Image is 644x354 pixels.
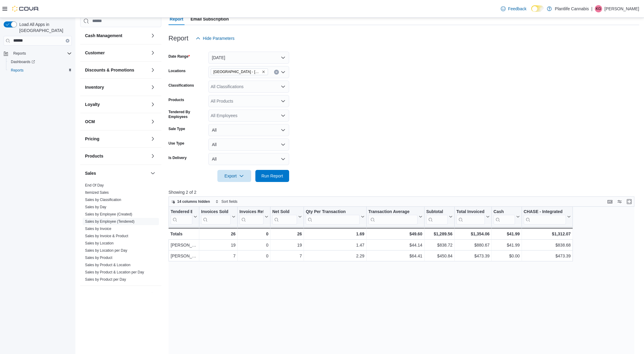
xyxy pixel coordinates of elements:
button: Discounts & Promotions [149,66,156,74]
span: End Of Day [85,183,104,188]
span: Export [221,170,248,182]
div: CHASE - Integrated [524,209,566,224]
h3: Products [85,153,103,159]
a: Sales by Location per Day [85,248,127,253]
button: Invoices Sold [201,209,235,224]
button: Customer [149,49,156,56]
div: Invoices Sold [201,209,231,215]
span: Dashboards [8,58,72,65]
span: Sales by Invoice [85,226,111,231]
label: Products [169,97,184,102]
a: Reports [8,67,26,74]
h3: OCM [85,119,95,125]
span: Sales by Invoice & Product [85,234,128,238]
div: Subtotal [426,209,447,215]
div: $1,354.06 [456,230,489,238]
div: 19 [201,241,235,249]
button: Inventory [149,84,156,91]
input: Dark Mode [531,5,544,12]
span: Reports [11,68,24,73]
span: Email Subscription [191,13,229,25]
div: Sales [80,182,161,285]
div: 26 [201,230,235,238]
button: Products [149,152,156,160]
a: Sales by Product & Location per Day [85,270,144,274]
h3: Cash Management [85,33,122,39]
span: Grande Prairie - Westgate [211,69,268,75]
button: Sales [85,170,148,176]
button: All [208,153,289,165]
p: Showing 2 of 2 [169,189,639,195]
button: Hide Parameters [193,32,237,44]
span: Sales by Employee (Tendered) [85,219,134,224]
div: 0 [239,252,268,260]
a: Sales by Classification [85,198,121,202]
div: CHASE - Integrated [524,209,566,215]
button: Reports [11,50,28,57]
button: Open list of options [281,84,286,89]
a: Itemized Sales [85,190,109,195]
div: Net Sold [272,209,297,224]
span: Report [170,13,183,25]
span: Sales by Product & Location [85,263,131,267]
button: Net Sold [272,209,302,224]
div: $473.39 [456,252,490,260]
span: Sales by Day [85,205,106,209]
button: Clear input [274,70,279,75]
button: Loyalty [85,101,148,107]
div: $1,289.56 [426,230,452,238]
button: CHASE - Integrated [524,209,571,224]
div: Invoices Ref [239,209,264,224]
span: Reports [13,51,26,56]
a: Sales by Product & Location [85,263,131,267]
h3: Pricing [85,136,99,142]
a: Sales by Location [85,241,114,245]
button: Open list of options [281,113,286,118]
button: Display options [616,198,623,205]
button: Reports [6,66,74,75]
button: Tendered Employee [171,209,197,224]
button: Cash [494,209,520,224]
a: Sales by Employee (Tendered) [85,219,134,224]
button: All [208,139,289,151]
nav: Complex example [4,47,72,90]
h3: Sales [85,170,96,176]
a: Sales by Employee (Created) [85,212,132,216]
span: [GEOGRAPHIC_DATA] - [GEOGRAPHIC_DATA] [213,69,260,75]
div: 1.69 [306,230,364,238]
span: KG [596,5,601,12]
button: OCM [85,119,148,125]
button: All [208,124,289,136]
div: 19 [272,241,302,249]
a: Sales by Product [85,256,112,260]
span: Itemized Sales [85,190,109,195]
label: Use Type [169,141,184,146]
p: Plantlife Cannabis [555,5,589,12]
div: $49.60 [368,230,422,238]
div: 0 [239,230,268,238]
div: Tendered Employee [171,209,192,215]
label: Is Delivery [169,155,187,160]
button: Clear input [66,39,69,43]
button: Pricing [149,135,156,142]
button: Sort fields [213,198,240,205]
span: 14 columns hidden [177,199,210,204]
div: Transaction Average [368,209,417,224]
button: 14 columns hidden [169,198,213,205]
button: OCM [149,118,156,125]
div: $880.67 [456,241,490,249]
a: Dashboards [8,58,37,65]
div: $473.39 [524,252,571,260]
h3: Customer [85,50,105,56]
button: Taxes [149,291,156,298]
button: Keyboard shortcuts [606,198,614,205]
div: 0 [239,241,268,249]
button: Total Invoiced [456,209,489,224]
button: Inventory [85,84,148,90]
span: Sales by Product per Day [85,277,126,282]
button: Products [85,153,148,159]
div: Qty Per Transaction [306,209,359,224]
a: Sales by Invoice [85,227,111,231]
